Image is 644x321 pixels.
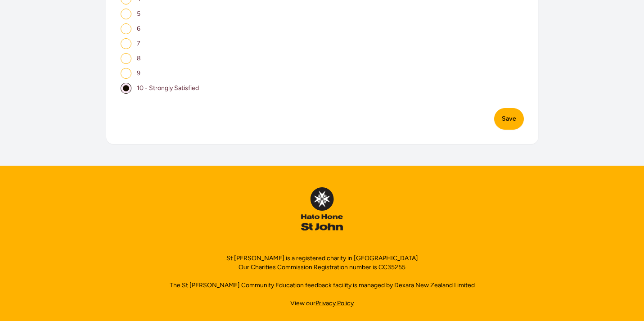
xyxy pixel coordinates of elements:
[301,187,343,231] img: InPulse
[121,83,131,94] input: 10 - Strongly Satisfied
[137,84,199,92] span: 10 - Strongly Satisfied
[494,108,524,130] button: Save
[121,23,131,34] input: 6
[137,54,141,62] span: 8
[226,254,418,272] p: St [PERSON_NAME] is a registered charity in [GEOGRAPHIC_DATA] Our Charities Commission Registrati...
[121,53,131,64] input: 8
[315,299,354,307] span: Privacy Policy
[121,68,131,79] input: 9
[137,25,140,32] span: 6
[290,299,354,308] a: View ourPrivacy Policy
[137,40,140,47] span: 7
[121,9,131,19] input: 5
[137,69,140,77] span: 9
[121,38,131,49] input: 7
[170,281,475,290] p: The St [PERSON_NAME] Community Education feedback facility is managed by Dexara New Zealand Limited
[137,10,140,18] span: 5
